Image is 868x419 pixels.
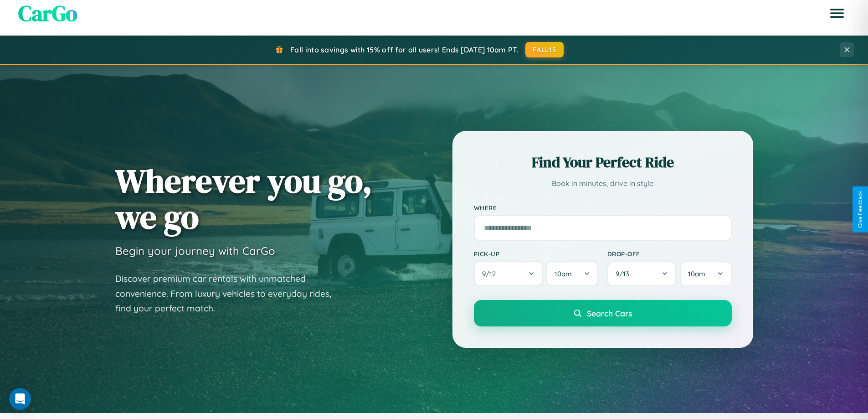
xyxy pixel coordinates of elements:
p: Book in minutes, drive in style [474,177,732,190]
h1: Wherever you go, we go [115,163,372,235]
button: Open menu [824,0,850,26]
button: 9/12 [474,261,543,286]
h3: Begin your journey with CarGo [115,244,275,258]
button: Search Cars [474,300,732,326]
div: Open Intercom Messenger [9,388,31,410]
span: 9 / 12 [482,269,500,278]
button: 9/13 [607,261,677,286]
label: Drop-off [607,250,732,258]
label: Pick-up [474,250,598,258]
span: Fall into savings with 15% off for all users! Ends [DATE] 10am PT. [290,45,519,54]
label: Where [474,204,732,212]
span: Search Cars [587,308,632,318]
button: 10am [680,261,731,286]
button: FALL15 [525,42,564,57]
span: 9 / 13 [616,269,634,278]
span: 10am [555,269,572,278]
button: 10am [546,261,598,286]
div: Give Feedback [857,191,863,228]
p: Discover premium car rentals with unmatched convenience. From luxury vehicles to everyday rides, ... [115,271,343,316]
span: 10am [688,269,705,278]
h2: Find Your Perfect Ride [474,152,732,172]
